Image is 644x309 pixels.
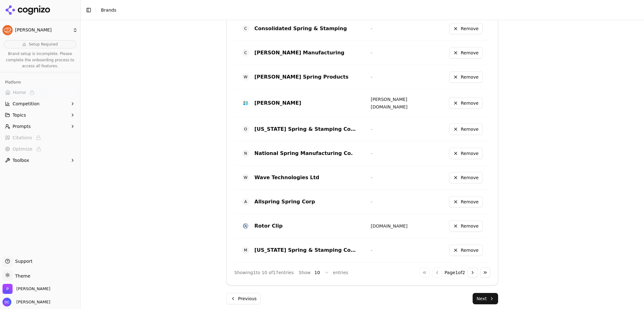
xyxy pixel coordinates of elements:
[3,155,78,165] button: Toolbox
[13,146,32,152] span: Optimize
[254,25,347,32] div: Consolidated Spring & Stamping
[254,246,361,254] div: [US_STATE] Spring & Stamping Company
[254,150,353,157] div: National Spring Manufacturing Co.
[234,3,490,262] div: Data table
[101,8,116,13] span: Brands
[3,284,13,294] img: Perrill
[449,196,483,207] button: Remove
[3,298,50,306] button: Open user button
[13,123,31,130] span: Prompts
[449,47,483,58] button: Remove
[445,269,465,276] span: Page 1 of 2
[242,150,249,157] span: N
[254,125,361,133] div: [US_STATE] Spring & Stamping Company
[13,157,29,163] span: Toolbox
[371,151,372,156] span: -
[13,258,32,264] span: Support
[371,127,372,132] span: -
[3,121,78,131] button: Prompts
[3,284,50,294] button: Open organization switcher
[242,99,249,107] img: Baumann
[449,97,483,109] button: Remove
[242,49,249,57] span: C
[3,77,78,87] div: Platform
[449,245,483,256] button: Remove
[14,299,50,305] span: [PERSON_NAME]
[13,273,30,279] span: Theme
[371,50,372,55] span: -
[242,73,249,81] span: W
[254,198,315,206] div: Allspring Spring Corp
[13,112,26,118] span: Topics
[254,222,283,230] div: Rotor Clip
[16,286,50,292] span: Perrill
[242,198,249,206] span: A
[4,51,76,69] p: Brand setup is incomplete. Please complete the onboarding process to access all features.
[242,25,249,32] span: C
[13,135,32,141] span: Citations
[13,89,26,96] span: Home
[242,125,249,133] span: O
[3,25,13,35] img: Smalley
[226,293,261,304] button: Previous
[299,269,311,276] span: Show
[234,269,294,276] div: Showing 1 to 10 of 17 entries
[254,49,344,57] div: [PERSON_NAME] Manufacturing
[333,269,348,276] span: entries
[101,7,626,13] nav: breadcrumb
[242,222,249,230] img: Rotor Clip
[371,199,372,204] span: -
[3,110,78,120] button: Topics
[254,99,301,107] div: [PERSON_NAME]
[254,174,319,181] div: Wave Technologies Ltd
[371,26,372,31] span: -
[29,42,58,47] span: Setup Required
[473,293,498,304] button: Next
[371,248,372,253] span: -
[254,73,348,81] div: [PERSON_NAME] Spring Products
[13,101,40,107] span: Competition
[371,97,408,109] a: [PERSON_NAME][DOMAIN_NAME]
[242,246,249,254] span: M
[3,99,78,109] button: Competition
[371,74,372,80] span: -
[371,175,372,180] span: -
[449,172,483,183] button: Remove
[449,124,483,135] button: Remove
[449,71,483,83] button: Remove
[449,148,483,159] button: Remove
[242,174,249,181] span: W
[371,223,408,229] a: [DOMAIN_NAME]
[449,23,483,34] button: Remove
[3,298,11,306] img: Dan Cole
[449,220,483,232] button: Remove
[15,27,70,33] span: [PERSON_NAME]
